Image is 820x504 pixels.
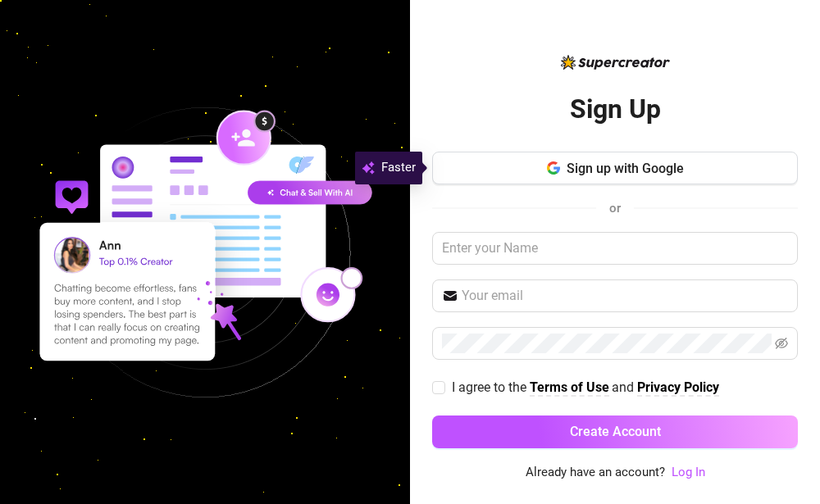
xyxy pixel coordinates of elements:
[561,55,670,70] img: logo-BBDzfeDw.svg
[672,465,705,479] a: Log In
[570,424,661,439] span: Create Account
[612,379,637,395] span: and
[362,158,375,178] img: svg%3e
[452,379,530,395] span: I agree to the
[381,158,416,178] span: Faster
[570,93,661,126] h2: Sign Up
[775,337,788,350] span: eye-invisible
[432,232,798,265] input: Enter your Name
[567,161,684,176] span: Sign up with Google
[432,415,798,448] button: Create Account
[462,286,788,306] input: Your email
[672,463,705,483] a: Log In
[530,379,609,397] a: Terms of Use
[526,463,665,483] span: Already have an account?
[637,379,719,397] a: Privacy Policy
[637,379,719,395] strong: Privacy Policy
[609,201,621,216] span: or
[530,379,609,395] strong: Terms of Use
[432,152,798,184] button: Sign up with Google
